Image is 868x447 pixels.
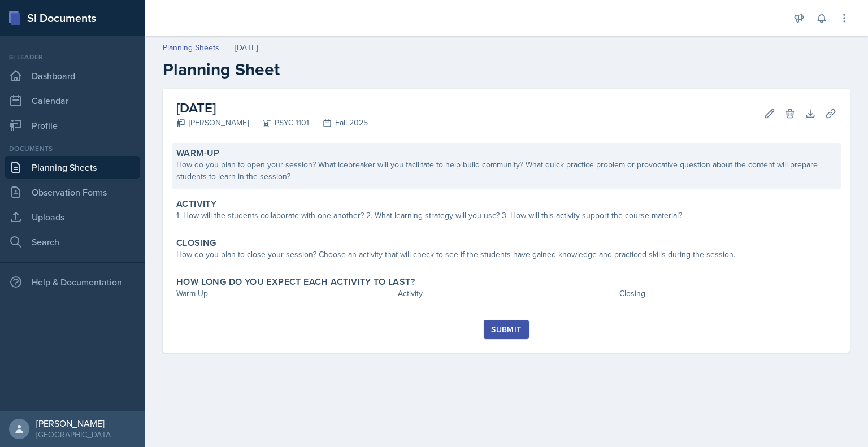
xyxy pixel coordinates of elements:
[491,325,521,334] div: Submit
[309,117,368,129] div: Fall 2025
[176,288,393,300] div: Warm-Up
[5,144,140,154] div: Documents
[5,231,140,253] a: Search
[5,64,140,87] a: Dashboard
[176,276,415,288] label: How long do you expect each activity to last?
[176,117,249,129] div: [PERSON_NAME]
[176,147,220,159] label: Warm-Up
[5,271,140,293] div: Help & Documentation
[484,320,528,339] button: Submit
[5,52,140,62] div: Si leader
[5,156,140,179] a: Planning Sheets
[5,89,140,112] a: Calendar
[176,249,836,261] div: How do you plan to close your session? Choose an activity that will check to see if the students ...
[176,210,836,222] div: 1. How will the students collaborate with one another? 2. What learning strategy will you use? 3....
[36,418,112,429] div: [PERSON_NAME]
[176,198,216,210] label: Activity
[176,237,216,249] label: Closing
[176,159,836,183] div: How do you plan to open your session? What icebreaker will you facilitate to help build community...
[163,59,850,80] h2: Planning Sheet
[235,42,258,54] div: [DATE]
[5,206,140,228] a: Uploads
[398,288,615,300] div: Activity
[5,114,140,137] a: Profile
[36,429,112,440] div: [GEOGRAPHIC_DATA]
[163,42,219,54] a: Planning Sheets
[249,117,309,129] div: PSYC 1101
[176,98,368,118] h2: [DATE]
[5,181,140,203] a: Observation Forms
[619,288,836,300] div: Closing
